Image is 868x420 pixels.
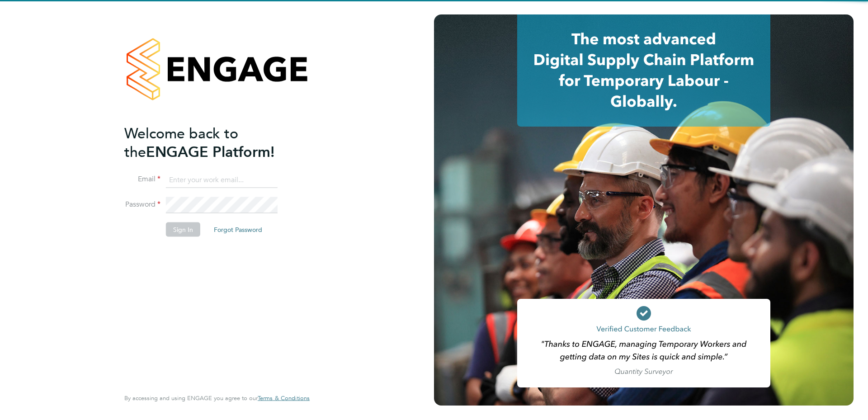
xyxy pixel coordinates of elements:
[124,124,301,161] h2: ENGAGE Platform!
[258,395,310,402] a: Terms & Conditions
[166,222,200,237] button: Sign In
[124,394,310,402] span: By accessing and using ENGAGE you agree to our
[207,222,269,237] button: Forgot Password
[124,175,160,184] label: Email
[124,200,160,209] label: Password
[124,124,238,160] span: Welcome back to the
[166,172,278,188] input: Enter your work email...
